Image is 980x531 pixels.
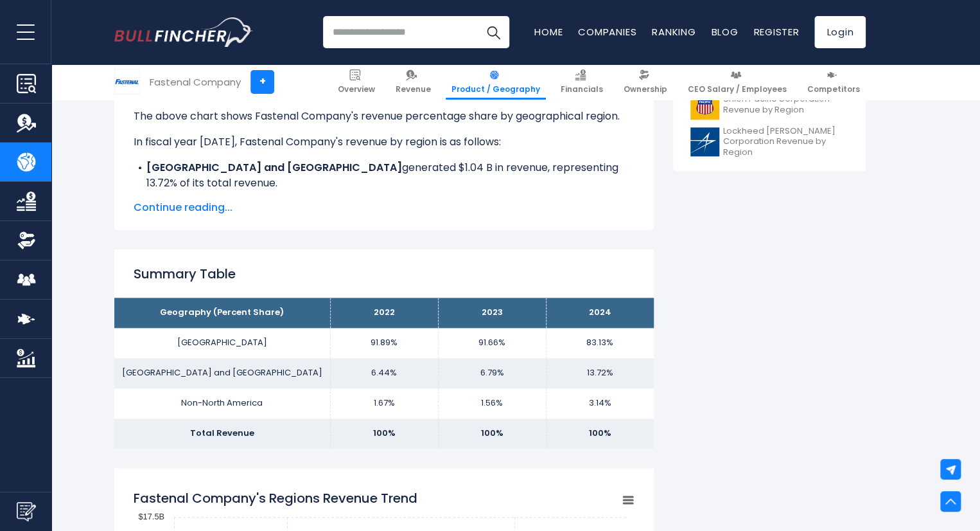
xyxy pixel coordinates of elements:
td: 6.44% [330,358,438,388]
a: Competitors [801,64,866,100]
a: Overview [332,64,381,100]
span: Overview [338,84,375,94]
td: 1.56% [438,388,546,419]
p: The above chart shows Fastenal Company's revenue percentage share by geographical region. [134,109,634,124]
a: Login [814,16,866,48]
text: $17.5B [138,512,164,521]
a: Union Pacific Corporation Revenue by Region [683,87,856,123]
li: generated $237.30 M in revenue, representing 3.14% of its total revenue. [134,191,634,206]
img: Ownership [17,231,36,250]
span: Union Pacific Corporation Revenue by Region [723,94,848,116]
span: Continue reading... [134,200,634,215]
button: Search [477,16,509,48]
a: Home [534,25,563,39]
td: [GEOGRAPHIC_DATA] [114,328,330,358]
span: Lockheed [PERSON_NAME] Corporation Revenue by Region [723,126,848,159]
a: Companies [578,25,636,39]
a: Ownership [618,64,673,100]
a: Revenue [390,64,437,100]
th: Geography (Percent Share) [114,298,330,328]
td: Total Revenue [114,419,330,449]
b: Non-North America [146,191,249,206]
td: 100% [546,419,654,449]
td: 91.89% [330,328,438,358]
img: Bullfincher logo [114,17,253,47]
div: Fastenal Company [150,75,241,89]
td: 1.67% [330,388,438,419]
a: Financials [555,64,609,100]
a: Ranking [652,25,696,39]
a: Product / Geography [446,64,546,100]
td: 83.13% [546,328,654,358]
span: Revenue [396,84,431,94]
span: Competitors [807,84,860,94]
td: 100% [330,419,438,449]
td: 3.14% [546,388,654,419]
td: 13.72% [546,358,654,388]
td: 100% [438,419,546,449]
th: 2024 [546,298,654,328]
img: FAST logo [115,69,139,94]
td: [GEOGRAPHIC_DATA] and [GEOGRAPHIC_DATA] [114,358,330,388]
tspan: Fastenal Company's Regions Revenue Trend [134,489,417,507]
img: UNP logo [690,91,719,120]
th: 2023 [438,298,546,328]
td: Non-North America [114,388,330,419]
td: 6.79% [438,358,546,388]
a: Lockheed [PERSON_NAME] Corporation Revenue by Region [683,123,856,162]
a: CEO Salary / Employees [682,64,792,100]
a: Go to homepage [114,17,252,47]
a: Blog [711,25,738,39]
span: Financials [561,84,603,94]
img: LMT logo [690,127,719,156]
p: In fiscal year [DATE], Fastenal Company's revenue by region is as follows: [134,134,634,150]
span: Ownership [624,84,667,94]
h2: Summary Table [134,264,634,283]
th: 2022 [330,298,438,328]
span: CEO Salary / Employees [688,84,787,94]
a: Register [753,25,799,39]
li: generated $1.04 B in revenue, representing 13.72% of its total revenue. [134,160,634,191]
td: 91.66% [438,328,546,358]
b: [GEOGRAPHIC_DATA] and [GEOGRAPHIC_DATA] [146,160,402,175]
span: Product / Geography [451,84,540,94]
a: + [250,70,274,94]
